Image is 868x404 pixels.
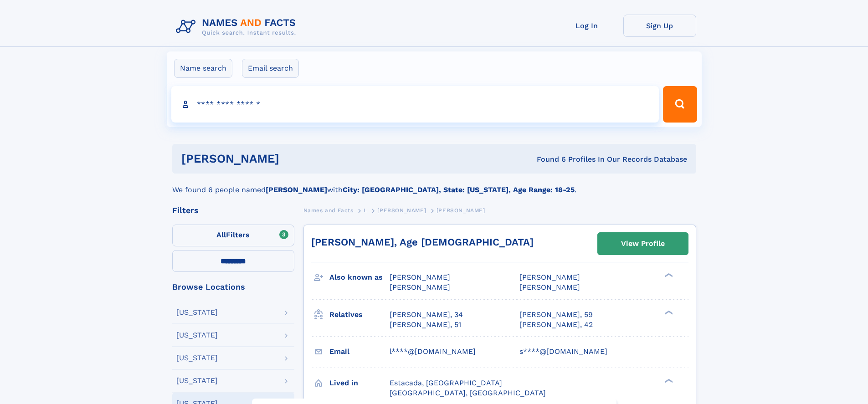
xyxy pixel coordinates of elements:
[364,207,367,214] span: L
[172,15,303,39] img: Logo Names and Facts
[329,375,390,391] h3: Lived in
[329,270,390,285] h3: Also known as
[663,309,673,315] div: ❯
[390,320,461,330] a: [PERSON_NAME], 51
[623,15,696,37] a: Sign Up
[390,310,463,320] a: [PERSON_NAME], 34
[181,153,408,164] h1: [PERSON_NAME]
[390,273,450,281] span: [PERSON_NAME]
[519,310,593,320] a: [PERSON_NAME], 59
[172,206,294,215] div: Filters
[329,307,390,322] h3: Relatives
[216,230,226,239] span: All
[390,378,502,387] span: Estacada, [GEOGRAPHIC_DATA]
[390,389,546,397] span: [GEOGRAPHIC_DATA], [GEOGRAPHIC_DATA]
[437,207,485,214] span: [PERSON_NAME]
[408,154,687,164] div: Found 6 Profiles In Our Records Database
[176,354,218,362] div: [US_STATE]
[343,185,575,194] b: City: [GEOGRAPHIC_DATA], State: [US_STATE], Age Range: 18-25
[172,283,294,291] div: Browse Locations
[176,309,218,316] div: [US_STATE]
[172,174,696,195] div: We found 6 people named with .
[663,378,673,384] div: ❯
[519,320,593,330] a: [PERSON_NAME], 42
[550,15,623,37] a: Log In
[377,205,426,216] a: [PERSON_NAME]
[663,272,673,278] div: ❯
[621,233,665,254] div: View Profile
[519,283,580,291] span: [PERSON_NAME]
[172,225,294,246] label: Filters
[329,344,390,359] h3: Email
[303,205,354,216] a: Names and Facts
[598,233,688,255] a: View Profile
[377,207,426,214] span: [PERSON_NAME]
[663,86,697,123] button: Search Button
[266,185,327,194] b: [PERSON_NAME]
[176,377,218,384] div: [US_STATE]
[171,86,659,123] input: search input
[176,332,218,339] div: [US_STATE]
[311,236,534,248] a: [PERSON_NAME], Age [DEMOGRAPHIC_DATA]
[364,205,367,216] a: L
[174,59,232,78] label: Name search
[242,59,299,78] label: Email search
[519,273,580,281] span: [PERSON_NAME]
[390,283,450,291] span: [PERSON_NAME]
